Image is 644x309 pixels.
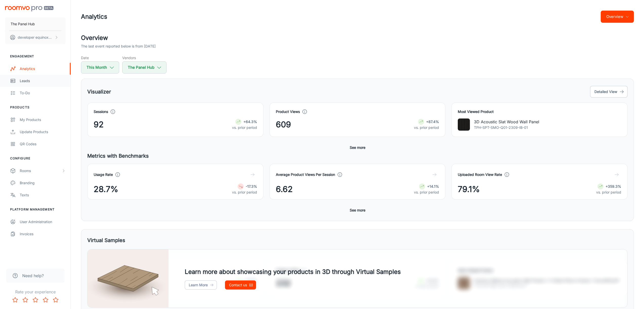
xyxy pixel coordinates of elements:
[414,125,439,130] p: vs. prior period
[4,289,67,295] p: Rate your experience
[20,231,66,237] div: Invoices
[10,295,20,305] button: Rate 1 star
[20,219,66,225] div: User Administration
[81,43,156,49] p: The last event reported below is from [DATE]
[458,183,480,195] span: 79.1%
[87,236,125,244] h5: Virtual Samples
[18,35,53,40] p: developer equinoxcell
[87,152,628,160] h5: Metrics with Benchmarks
[87,88,111,96] h5: Visualizer
[348,143,367,152] button: See more
[94,118,104,131] span: 92
[30,295,40,305] button: Rate 3 star
[474,125,539,130] p: TPH-SPT-SMO-Q01-2309-IB-01
[20,129,66,135] div: Update Products
[20,141,66,147] div: QR Codes
[20,90,66,96] div: To-do
[94,183,118,195] span: 28.7%
[232,125,257,130] p: vs. prior period
[458,109,621,114] h4: Most Viewed Product
[122,61,167,74] button: The Panel Hub
[427,184,439,188] strong: +14.1%
[246,184,257,188] strong: -17.3%
[22,273,44,279] span: Need help?
[606,184,621,188] strong: +359.3%
[276,109,300,114] h4: Product Views
[458,172,502,177] h4: Uploaded Room View Rate
[81,33,634,42] h2: Overview
[40,295,51,305] button: Rate 4 star
[243,120,257,124] strong: +64.3%
[232,189,257,195] p: vs. prior period
[20,66,66,72] div: Analytics
[601,11,634,23] button: Overview
[5,17,66,31] button: The Panel Hub
[276,118,291,131] span: 609
[590,86,628,98] button: Detailed View
[596,189,621,195] p: vs. prior period
[5,6,53,11] img: Roomvo PRO Beta
[185,280,217,290] a: Learn More
[426,120,439,124] strong: +87.4%
[474,119,539,125] p: 3D Acoustic Slat Wood Wall Panel
[94,109,108,114] h4: Sessions
[276,183,293,195] span: 6.62
[5,31,66,44] button: developer equinoxcell
[276,172,335,177] h4: Average Product Views Per Session
[81,61,119,74] button: This Month
[51,295,61,305] button: Rate 5 star
[122,55,167,60] h5: Vendors
[348,206,367,215] button: See more
[20,295,30,305] button: Rate 2 star
[94,172,113,177] h4: Usage Rate
[185,267,401,276] h4: Learn more about showcasing your products in 3D through Virtual Samples
[20,168,61,174] div: Rooms
[81,55,119,60] h5: Date
[225,280,256,290] a: Contact us
[11,21,35,27] p: The Panel Hub
[20,192,66,198] div: Texts
[20,78,66,84] div: Leads
[20,180,66,186] div: Branding
[458,118,470,131] img: 3D Acoustic Slat Wood Wall Panel
[414,189,439,195] p: vs. prior period
[20,117,66,123] div: My Products
[81,12,107,21] h1: Analytics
